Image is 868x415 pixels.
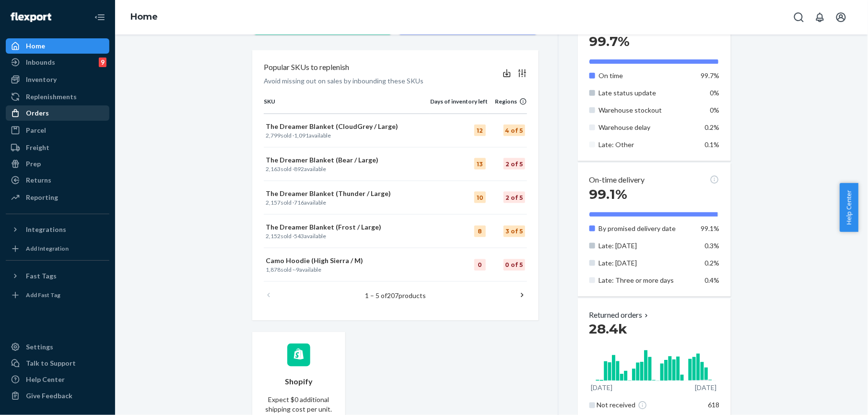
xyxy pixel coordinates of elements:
p: By promised delivery date [599,224,693,233]
div: Inventory [26,75,57,84]
span: 99.1% [589,186,628,202]
span: 99.7% [701,71,719,80]
button: Returned orders [589,310,650,321]
a: Help Center [6,372,109,387]
th: SKU [264,97,430,114]
a: Freight [6,140,109,155]
a: Home [130,12,158,22]
div: Talk to Support [26,358,76,368]
p: Late: Three or more days [599,276,693,285]
span: 543 [294,232,304,240]
div: Add Integration [26,244,69,253]
span: 1,878 [266,266,281,273]
p: The Dreamer Blanket (Frost / Large) [266,222,428,232]
span: 28.4k [589,321,628,337]
div: 12 [474,125,486,136]
p: Popular SKUs to replenish [264,62,349,73]
p: sold · available [266,198,428,207]
p: Camo Hoodie (High Sierra / M) [266,256,428,265]
div: Orders [26,108,49,118]
span: 99.1% [701,224,719,232]
div: Not received [597,401,695,410]
button: Close Navigation [90,8,109,27]
div: Regions [488,97,527,105]
a: Prep [6,156,109,172]
p: The Dreamer Blanket (Thunder / Large) [266,189,428,198]
div: Help Center [26,375,65,384]
div: 9 [99,58,106,67]
span: 2,157 [266,199,281,206]
button: Fast Tags [6,268,109,284]
span: 207 [387,291,399,300]
div: 2 of 5 [504,192,525,203]
span: 0.2% [704,123,719,131]
div: 0 [474,259,486,271]
span: 2,799 [266,132,281,139]
span: 0.4% [704,276,719,284]
a: Home [6,38,109,54]
p: sold · available [266,131,428,139]
span: 99.7% [589,33,630,49]
div: Reporting [26,193,58,202]
div: 0 of 5 [504,259,525,271]
span: 618 [708,401,719,409]
p: On time [599,71,693,81]
a: Add Integration [6,241,109,256]
a: Returns [6,173,109,188]
p: Warehouse stockout [599,105,693,115]
span: 0% [710,106,719,114]
span: 716 [294,199,304,206]
p: sold · available [266,165,428,173]
button: Open Search Box [789,8,809,27]
th: Days of inventory left [430,97,488,114]
div: Give Feedback [26,391,72,401]
div: Replenishments [26,92,77,102]
a: Inbounds9 [6,55,109,70]
div: 10 [474,192,486,203]
span: 0.3% [704,242,719,250]
button: Give Feedback [6,388,109,403]
div: 2 of 5 [504,158,525,170]
a: Talk to Support [6,356,109,371]
button: Integrations [6,222,109,237]
a: Reporting [6,190,109,205]
div: 3 of 5 [504,226,525,237]
p: [DATE] [695,383,717,393]
button: Help Center [840,183,858,232]
div: Add Fast Tag [26,291,60,299]
p: Late: [DATE] [599,241,693,251]
span: 0% [710,89,719,97]
a: Inventory [6,72,109,87]
a: Replenishments [6,89,109,104]
ol: breadcrumbs [123,3,165,31]
div: Freight [26,143,49,152]
span: 2,163 [266,165,281,173]
div: Integrations [26,225,66,234]
span: 0.2% [704,259,719,267]
div: Inbounds [26,58,55,67]
div: Home [26,41,45,51]
span: 2,152 [266,232,281,240]
div: 8 [474,226,486,237]
p: Late: [DATE] [599,258,693,268]
a: Settings [6,339,109,355]
p: Avoid missing out on sales by inbounding these SKUs [264,76,423,86]
p: Warehouse delay [599,123,693,132]
a: Orders [6,105,109,121]
button: Open notifications [810,8,830,27]
span: 0.1% [704,140,719,149]
div: 4 of 5 [504,125,525,136]
img: Flexport logo [11,12,51,22]
p: [DATE] [591,383,613,393]
a: Parcel [6,123,109,138]
p: Expect $0 additional shipping cost per unit. [264,395,334,415]
p: 1 – 5 of products [365,291,426,300]
p: Late: Other [599,140,693,150]
p: Shopify [285,377,313,388]
p: The Dreamer Blanket (CloudGrey / Large) [266,122,428,131]
a: Add Fast Tag [6,288,109,303]
div: 13 [474,158,486,170]
div: Returns [26,175,51,185]
div: Prep [26,159,41,169]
